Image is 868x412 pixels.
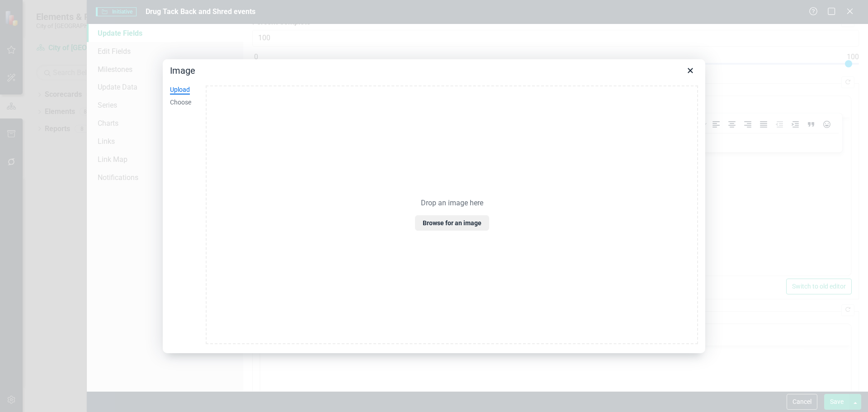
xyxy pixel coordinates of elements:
div: Choose [170,98,191,107]
h1: Image [170,65,195,76]
button: Browse for an image [415,215,489,231]
div: Upload [170,85,190,95]
p: Drop an image here [421,199,483,208]
button: Close [683,63,698,78]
